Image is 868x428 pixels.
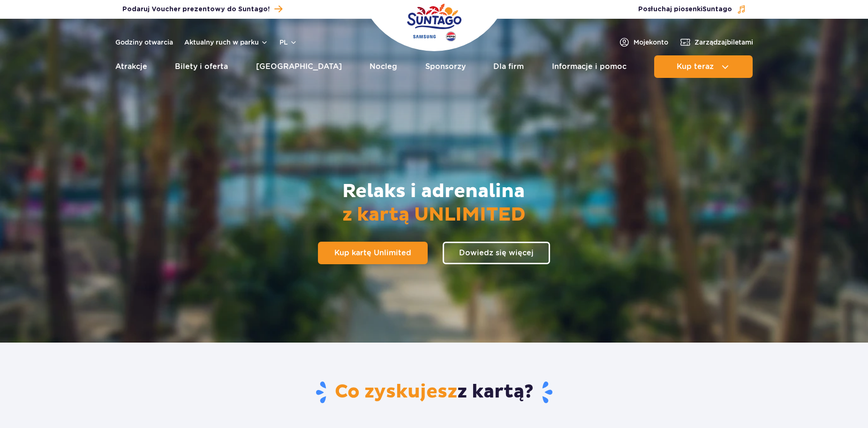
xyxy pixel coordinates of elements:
[638,5,746,14] button: Posłuchaj piosenkiSuntago
[115,55,147,78] a: Atrakcje
[459,249,534,257] span: Dowiedz się więcej
[638,5,732,14] span: Posłuchaj piosenki
[677,62,714,71] span: Kup teraz
[552,55,626,78] a: Informacje i pomoc
[370,55,397,78] a: Nocleg
[425,55,466,78] a: Sponsorzy
[443,242,550,264] a: Dowiedz się więcej
[679,37,753,48] a: Zarządzajbiletami
[184,38,268,46] button: Aktualny ruch w parku
[175,55,228,78] a: Bilety i oferta
[159,380,709,405] h2: z kartą?
[122,5,270,14] span: Podaruj Voucher prezentowy do Suntago!
[334,249,411,257] span: Kup kartę Unlimited
[318,242,428,264] a: Kup kartę Unlimited
[654,55,753,78] button: Kup teraz
[279,38,297,47] button: pl
[342,180,526,227] h2: Relaks i adrenalina
[256,55,342,78] a: [GEOGRAPHIC_DATA]
[619,37,668,48] a: Mojekonto
[634,38,668,47] span: Moje konto
[335,380,457,404] span: Co zyskujesz
[694,38,753,47] span: Zarządzaj biletami
[702,6,732,13] span: Suntago
[493,55,524,78] a: Dla firm
[115,38,173,47] a: Godziny otwarcia
[342,203,526,227] span: z kartą UNLIMITED
[122,3,282,15] a: Podaruj Voucher prezentowy do Suntago!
